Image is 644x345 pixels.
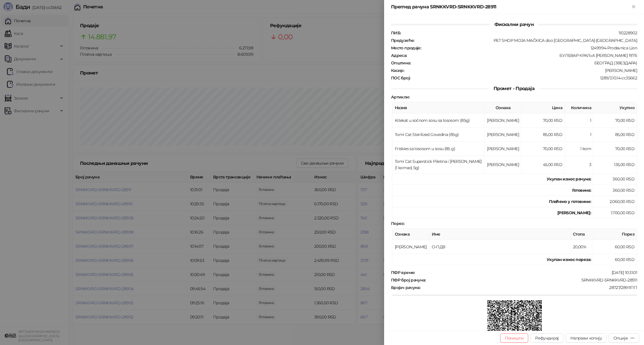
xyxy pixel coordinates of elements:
[391,3,630,10] div: Преглед рачуна SRNKKVRD-SRNKKVRD-28911
[572,188,591,193] strong: Готовина :
[522,113,565,128] td: 70,00 RSD
[490,22,538,27] span: Фискални рачун
[391,75,410,81] strong: ПОС број :
[392,102,485,113] th: Назив
[416,270,638,275] div: [DATE] 10:31:01
[531,333,563,343] button: Рефундирај
[392,128,485,142] td: Tomi Cat Sterilized Govedina (85g)
[522,102,565,113] th: Цена
[391,53,407,58] strong: Адреса :
[594,113,637,128] td: 70,00 RSD
[571,229,594,240] th: Стопа
[392,240,429,254] td: [PERSON_NAME]
[594,254,637,265] td: 60,00 RSD
[392,156,485,174] td: Tomi Cat Superstick Piletina i [PERSON_NAME] (1 komad, 5g)
[594,174,637,185] td: 360,00 RSD
[392,229,429,240] th: Ознака
[391,68,404,73] strong: Касир :
[613,335,628,341] div: Опције
[429,240,571,254] td: О-ПДВ
[500,333,528,343] button: Поништи
[594,102,637,113] th: Укупно
[426,277,638,283] div: SRNKKVRD-SRNKKVRD-28911
[565,156,594,174] td: 3
[407,53,638,58] div: БУЛЕВАР КРАЉА [PERSON_NAME] 197Б
[391,270,415,275] strong: ПФР време :
[401,30,638,36] div: 110228902
[630,3,637,10] button: Close
[522,142,565,156] td: 70,00 RSD
[594,128,637,142] td: 85,00 RSD
[566,333,606,343] button: Направи копију
[411,75,638,81] div: 1289/3.10.14-cc35662
[594,240,637,254] td: 60,00 RSD
[391,38,414,43] strong: Предузеће :
[547,257,591,262] strong: Укупан износ пореза:
[391,221,404,226] strong: Порез :
[594,142,637,156] td: 70,00 RSD
[594,229,637,240] th: Порез
[485,113,522,128] td: [PERSON_NAME]
[570,335,602,341] span: Направи копију
[565,113,594,128] td: 1
[522,128,565,142] td: 85,00 RSD
[565,142,594,156] td: 1 kom
[391,60,411,66] strong: Општина :
[594,156,637,174] td: 135,00 RSD
[391,94,410,100] strong: Артикли :
[547,176,591,182] strong: Укупан износ рачуна :
[391,285,420,290] strong: Бројач рачуна :
[594,185,637,196] td: 360,00 RSD
[415,38,638,43] div: PET SHOP MOJA MAČKICA doo [GEOGRAPHIC_DATA]-[GEOGRAPHIC_DATA]
[429,229,571,240] th: Име
[489,86,539,91] span: Промет - Продаја
[421,285,638,290] div: 28727/28911ПП
[422,45,638,51] div: 1249994-Prodavnica Lion
[391,30,401,36] strong: ПИБ :
[549,199,591,204] strong: Плаћено у готовини:
[557,210,591,215] strong: [PERSON_NAME]:
[392,113,485,128] td: Kitekat u sočnom sosu sa lososom (85g)
[594,207,637,219] td: 1.700,00 RSD
[522,156,565,174] td: 45,00 RSD
[391,45,421,51] strong: Место продаје :
[485,128,522,142] td: [PERSON_NAME]
[594,196,637,207] td: 2.060,00 RSD
[411,60,638,66] div: БЕОГРАД (ЗВЕЗДАРА)
[565,102,594,113] th: Количина
[391,277,426,283] strong: ПФР број рачуна :
[485,102,522,113] th: Ознака
[565,128,594,142] td: 1
[405,68,638,73] div: [PERSON_NAME]
[571,240,594,254] td: 20,00%
[392,142,485,156] td: Friskies sa lososom u sosu (85 g)
[609,333,639,343] button: Опције
[485,156,522,174] td: [PERSON_NAME]
[485,142,522,156] td: [PERSON_NAME]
